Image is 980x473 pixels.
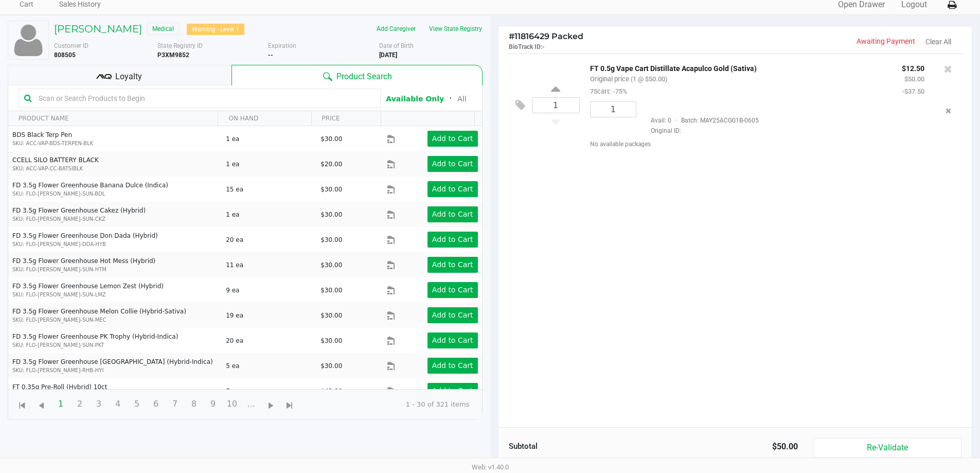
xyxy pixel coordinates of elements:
td: 15 ea [221,177,316,202]
td: 1 ea [221,126,316,151]
span: Page 6 [146,394,166,414]
span: Original ID: [644,126,924,135]
p: SKU: ACC-VAP-BDS-TERPEN-BLK [12,139,217,147]
td: FT 0.35g Pre-Roll (Hybrid) 10ct [8,378,221,404]
span: Medical [147,23,179,35]
div: Warning - Level 1 [187,24,244,35]
button: View State Registry [422,21,483,37]
p: $12.50 [902,62,924,73]
span: Web: v1.40.0 [472,463,509,471]
span: $30.00 [320,236,342,243]
td: CCELL SILO BATTERY BLACK [8,151,221,177]
app-button-loader: Add to Cart [432,361,473,370]
span: · [671,117,681,124]
td: 20 ea [221,227,316,252]
b: [DATE] [379,51,397,59]
button: Add to Cart [427,332,478,348]
button: All [457,94,466,104]
button: Re-Validate [813,438,961,458]
app-button-loader: Add to Cart [432,336,473,344]
td: 20 ea [221,328,316,353]
td: FD 3.5g Flower Greenhouse Lemon Zest (Hybrid) [8,277,221,303]
span: Date of Birth [379,42,414,49]
td: FD 3.5g Flower Greenhouse Hot Mess (Hybrid) [8,252,221,277]
p: SKU: FLO-[PERSON_NAME]-SUN-LMZ [12,291,217,299]
span: Page 3 [89,394,109,414]
p: SKU: FLO-[PERSON_NAME]-SUN-BDL [12,190,217,198]
span: Go to the next page [261,394,280,413]
kendo-pager-info: 1 - 30 of 321 items [308,399,470,410]
span: $30.00 [320,287,342,294]
td: 7 ea [221,378,316,404]
p: SKU: FLO-[PERSON_NAME]-SUN-MEC [12,316,217,324]
button: Add to Cart [427,307,478,323]
td: 1 ea [221,202,316,227]
span: Page 5 [127,394,147,414]
span: $30.00 [320,135,342,143]
td: FD 3.5g Flower Greenhouse PK Trophy (Hybrid-Indica) [8,328,221,353]
span: Go to the first page [12,394,32,413]
span: Expiration [268,42,296,49]
div: No available packages [590,139,956,149]
span: $42.00 [320,388,342,395]
p: SKU: ACC-VAP-CC-BATSIBLK [12,165,217,172]
td: FD 3.5g Flower Greenhouse Banana Dulce (Indica) [8,177,221,202]
app-button-loader: Add to Cart [432,210,473,218]
button: Add to Cart [427,206,478,222]
span: - [542,43,545,50]
th: ON HAND [218,111,311,126]
div: $50.00 [661,441,798,453]
span: State Registry ID [157,42,203,49]
td: BDS Black Terp Pen [8,126,221,151]
button: Add to Cart [427,383,478,399]
b: 808505 [54,51,76,59]
p: SKU: FLO-[PERSON_NAME]-DDA-HYB [12,240,217,248]
span: $20.00 [320,161,342,168]
span: Page 10 [222,394,242,414]
span: Page 4 [108,394,128,414]
td: FD 3.5g Flower Greenhouse [GEOGRAPHIC_DATA] (Hybrid-Indica) [8,353,221,378]
span: $30.00 [320,337,342,344]
span: Page 7 [165,394,185,414]
td: 19 ea [221,303,316,328]
span: Page 9 [203,394,223,414]
span: Customer ID [54,42,88,49]
app-button-loader: Add to Cart [432,185,473,193]
td: 5 ea [221,353,316,378]
th: PRICE [311,111,381,126]
b: P3XM9852 [157,51,189,59]
button: Add to Cart [427,358,478,374]
small: Original price (1 @ $50.00) [590,75,667,83]
span: Page 1 [51,394,70,414]
small: -$37.50 [902,87,924,95]
td: 1 ea [221,151,316,177]
button: Add to Cart [427,232,478,248]
span: Go to the next page [264,399,277,412]
h5: [PERSON_NAME] [54,23,142,35]
app-button-loader: Add to Cart [432,387,473,395]
span: Page 8 [184,394,204,414]
span: Go to the last page [283,399,296,412]
td: 9 ea [221,277,316,303]
b: -- [268,51,273,59]
p: Awaiting Payment [735,36,915,47]
span: Go to the first page [16,399,29,412]
span: ᛫ [444,94,457,103]
span: BioTrack ID: [509,43,542,50]
button: Add to Cart [427,131,478,147]
button: Add to Cart [427,181,478,197]
span: -75% [611,87,627,95]
p: SKU: FLO-[PERSON_NAME]-RHB-HYI [12,366,217,374]
span: $30.00 [320,211,342,218]
span: # [509,31,514,41]
td: FD 3.5g Flower Greenhouse Don Dada (Hybrid) [8,227,221,252]
span: Product Search [336,71,392,83]
app-button-loader: Add to Cart [432,160,473,168]
small: 75cart: [590,87,627,95]
app-button-loader: Add to Cart [432,260,473,269]
p: FT 0.5g Vape Cart Distillate Acapulco Gold (Sativa) [590,62,886,73]
span: $30.00 [320,261,342,269]
button: Add to Cart [427,282,478,298]
td: FD 3.5g Flower Greenhouse Cakez (Hybrid) [8,202,221,227]
app-button-loader: Add to Cart [432,286,473,294]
